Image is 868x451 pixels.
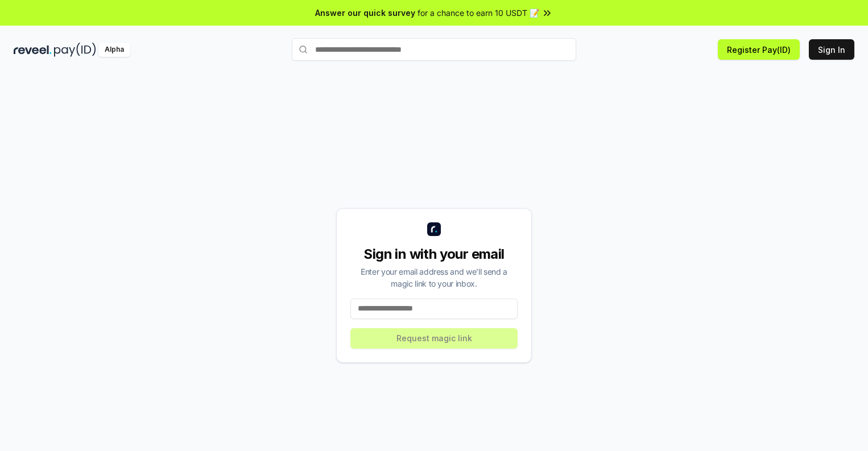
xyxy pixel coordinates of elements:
button: Register Pay(ID) [718,39,800,60]
button: Sign In [809,39,854,60]
div: Sign in with your email [350,245,518,263]
span: Answer our quick survey [315,7,415,19]
div: Enter your email address and we’ll send a magic link to your inbox. [350,266,518,289]
img: logo_small [427,222,441,236]
img: reveel_dark [14,43,52,57]
div: Alpha [98,43,130,57]
img: pay_id [54,43,96,57]
span: for a chance to earn 10 USDT 📝 [418,7,539,19]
